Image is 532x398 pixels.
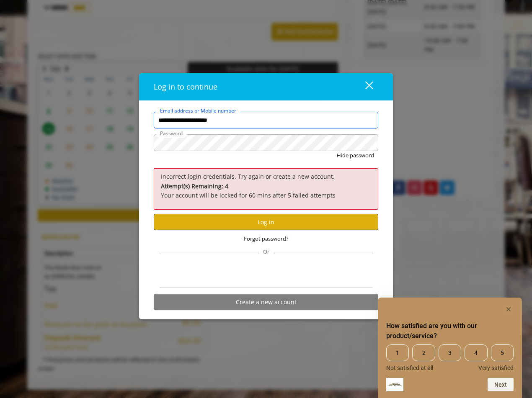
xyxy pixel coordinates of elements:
[161,181,371,200] p: Your account will be locked for 60 mins after 5 failed attempts
[386,344,409,361] span: 1
[386,304,514,391] div: How satisfied are you with our product/service? Select an option from 1 to 5, with 1 being Not sa...
[154,294,378,310] button: Create a new account
[161,182,228,190] b: Attempt(s) Remaining: 4
[259,248,274,255] span: Or
[154,112,378,128] input: Email address or Mobile number
[244,234,289,243] span: Forgot password?
[154,214,378,230] button: Log in
[386,321,514,341] h2: How satisfied are you with our product/service? Select an option from 1 to 5, with 1 being Not sa...
[161,172,335,180] span: Incorrect login credentials. Try again or create a new account.
[478,365,514,371] span: Very satisfied
[465,344,487,361] span: 4
[491,344,514,361] span: 5
[439,344,461,361] span: 3
[337,151,374,160] button: Hide password
[156,107,240,115] label: Email address or Mobile number
[154,134,378,151] input: Password
[350,78,378,95] button: close dialog
[356,81,372,93] div: close dialog
[224,264,309,282] iframe: Sign in with Google Button
[504,304,514,314] button: Hide survey
[386,344,514,371] div: How satisfied are you with our product/service? Select an option from 1 to 5, with 1 being Not sa...
[156,129,187,137] label: Password
[386,365,433,371] span: Not satisfied at all
[412,344,435,361] span: 2
[488,378,514,391] button: Next question
[154,82,217,92] span: Log in to continue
